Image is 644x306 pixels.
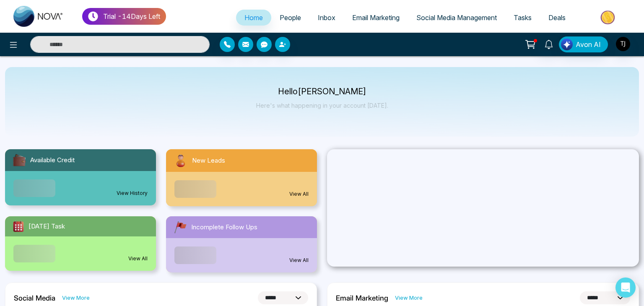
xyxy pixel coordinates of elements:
[128,255,148,262] a: View All
[62,294,90,302] a: View More
[289,190,309,198] a: View All
[289,257,309,264] a: View All
[344,10,408,26] a: Email Marketing
[191,223,257,232] span: Incomplete Follow Ups
[280,13,301,22] span: People
[12,153,27,168] img: availableCredit.svg
[236,10,271,26] a: Home
[117,189,148,197] a: View History
[540,10,574,26] a: Deals
[416,13,497,22] span: Social Media Management
[616,37,630,51] img: User Avatar
[408,10,505,26] a: Social Media Management
[256,102,388,109] p: Here's what happening in your account [DATE].
[318,13,335,22] span: Inbox
[578,8,639,27] img: Market-place.gif
[13,6,64,27] img: Nova CRM Logo
[309,10,344,26] a: Inbox
[161,216,322,272] a: Incomplete Follow UpsView All
[103,11,160,21] p: Trial - 14 Days Left
[244,13,263,22] span: Home
[12,220,25,233] img: todayTask.svg
[192,156,225,166] span: New Leads
[336,294,388,302] h2: Email Marketing
[514,13,532,22] span: Tasks
[271,10,309,26] a: People
[173,220,188,235] img: followUps.svg
[14,294,55,302] h2: Social Media
[615,277,636,298] div: Open Intercom Messenger
[29,222,65,231] span: [DATE] Task
[256,88,388,95] p: Hello [PERSON_NAME]
[505,10,540,26] a: Tasks
[561,39,573,50] img: Lead Flow
[161,149,322,206] a: New LeadsView All
[352,13,400,22] span: Email Marketing
[559,36,608,52] button: Avon AI
[395,294,423,302] a: View More
[548,13,566,22] span: Deals
[30,156,75,165] span: Available Credit
[576,39,601,49] span: Avon AI
[173,153,189,169] img: newLeads.svg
